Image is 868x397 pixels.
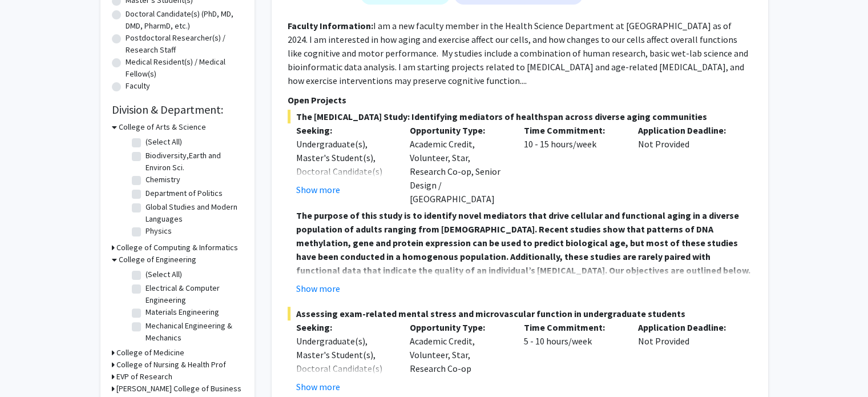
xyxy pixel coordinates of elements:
div: Academic Credit, Volunteer, Star, Research Co-op [401,320,515,394]
h2: Division & Department: [112,103,243,117]
h3: College of Medicine [116,347,184,359]
p: Opportunity Type: [410,123,507,137]
fg-read-more: I am a new faculty member in the Health Science Department at [GEOGRAPHIC_DATA] as of 2024. I am ... [288,20,748,86]
button: Show more [296,282,340,295]
h3: College of Computing & Informatics [116,242,238,254]
label: (Select All) [146,268,182,280]
p: Time Commitment: [524,320,621,334]
div: 10 - 15 hours/week [515,123,629,206]
div: Undergraduate(s), Master's Student(s), Doctoral Candidate(s) (PhD, MD, DMD, PharmD, etc.) [296,137,393,206]
label: Biodiversity,Earth and Environ Sci. [146,150,240,174]
label: Mechanical Engineering & Mechanics [146,320,240,344]
p: Open Projects [288,93,752,107]
p: Seeking: [296,320,393,334]
label: Department of Politics [146,187,223,199]
div: Not Provided [629,123,744,206]
label: Physics [146,225,172,237]
button: Show more [296,183,340,197]
button: Show more [296,380,340,394]
h3: [PERSON_NAME] College of Business [116,383,241,395]
strong: The purpose of this study is to identify novel mediators that drive cellular and functional aging... [296,210,750,276]
p: Time Commitment: [524,123,621,137]
span: The [MEDICAL_DATA] Study: Identifying mediators of healthspan across diverse aging communities [288,110,752,123]
label: Faculty [126,80,150,92]
div: Academic Credit, Volunteer, Star, Research Co-op, Senior Design / [GEOGRAPHIC_DATA] [401,123,515,206]
h3: College of Nursing & Health Prof [116,359,226,371]
p: Seeking: [296,123,393,137]
b: Faculty Information: [288,20,373,31]
h3: College of Engineering [119,254,196,266]
label: Global Studies and Modern Languages [146,201,240,225]
label: Postdoctoral Researcher(s) / Research Staff [126,32,243,56]
label: Materials Engineering [146,306,219,318]
p: Opportunity Type: [410,320,507,334]
label: Electrical & Computer Engineering [146,282,240,306]
h3: College of Arts & Science [119,121,206,133]
iframe: Chat [9,346,49,388]
div: 5 - 10 hours/week [515,320,629,394]
p: Application Deadline: [638,123,735,137]
label: Medical Resident(s) / Medical Fellow(s) [126,56,243,80]
span: Assessing exam-related mental stress and microvascular function in undergraduate students [288,307,752,320]
h3: EVP of Research [116,371,172,383]
label: Chemistry [146,174,180,186]
div: Not Provided [629,320,744,394]
label: (Select All) [146,136,182,148]
label: Doctoral Candidate(s) (PhD, MD, DMD, PharmD, etc.) [126,8,243,32]
p: Application Deadline: [638,320,735,334]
